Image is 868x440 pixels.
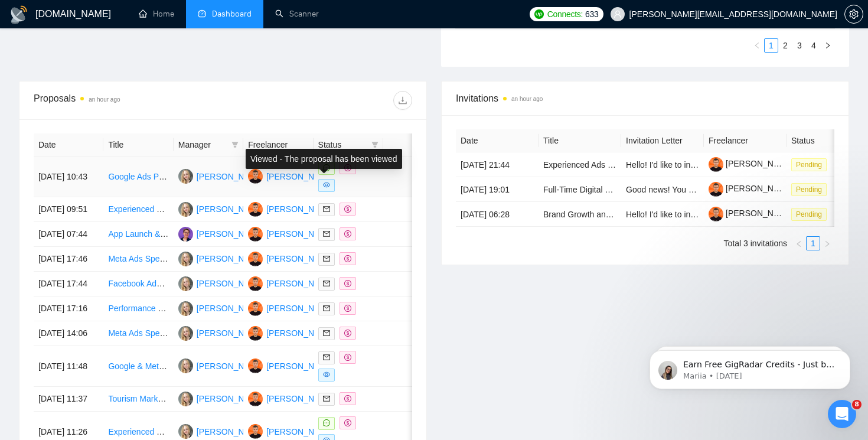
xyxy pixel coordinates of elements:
[539,129,621,152] th: Title
[103,157,173,197] td: Google Ads Performance Marketer (Digitla Subscription & Free Trial Focus)
[539,152,621,177] td: Experienced Ads Specialist Needed for Facebook & Google Ads Optimization (Personalized Caricatures)
[709,208,794,218] a: [PERSON_NAME]
[248,202,263,217] img: YY
[9,5,28,24] img: logo
[344,206,351,213] span: dollar
[614,10,622,18] span: user
[807,237,820,250] a: 1
[807,38,821,53] li: 4
[197,425,265,438] div: [PERSON_NAME]
[543,185,756,194] a: Full-Time Digital Marketing Generalist (B2B SaaS Growth)
[34,247,103,272] td: [DATE] 17:46
[323,305,330,312] span: mail
[174,133,243,157] th: Manager
[266,327,334,340] div: [PERSON_NAME]
[709,157,723,172] img: c14xhZlC-tuZVDV19vT9PqPao_mWkLBFZtPhMWXnAzD5A78GLaVOfmL__cgNkALhSq
[34,387,103,412] td: [DATE] 11:37
[248,252,263,266] img: YY
[248,424,263,439] img: YY
[178,276,193,291] img: KK
[791,208,827,221] span: Pending
[34,272,103,296] td: [DATE] 17:44
[844,9,863,19] a: setting
[791,159,831,169] a: Pending
[791,209,831,219] a: Pending
[344,305,351,312] span: dollar
[248,227,263,242] img: YY
[266,360,334,373] div: [PERSON_NAME]
[344,354,351,361] span: dollar
[178,393,265,403] a: KK[PERSON_NAME]
[103,272,173,296] td: Facebook Ads for Ft. Campbell Chiropractic
[108,304,325,313] a: Performance Marketing Specialist for Google and Meta Ads
[197,252,265,265] div: [PERSON_NAME]
[178,202,193,217] img: KK
[178,138,227,151] span: Manager
[792,38,807,53] li: 3
[248,393,334,403] a: YY[PERSON_NAME]
[243,133,313,157] th: Freelancer
[820,236,834,250] li: Next Page
[248,229,334,238] a: YY[PERSON_NAME]
[275,9,319,19] a: searchScanner
[178,229,265,238] a: NV[PERSON_NAME]
[750,38,764,53] li: Previous Page
[821,38,835,53] button: right
[248,253,334,263] a: YY[PERSON_NAME]
[323,230,330,237] span: mail
[393,91,412,110] button: download
[266,203,334,216] div: [PERSON_NAME]
[709,207,723,221] img: c14xhZlC-tuZVDV19vT9PqPao_mWkLBFZtPhMWXnAzD5A78GLaVOfmL__cgNkALhSq
[178,204,265,213] a: KK[PERSON_NAME]
[103,222,173,247] td: App Launch & Growth Specialist for Early-Stage SaaS Startup
[197,302,265,315] div: [PERSON_NAME]
[845,9,863,19] span: setting
[824,240,831,247] span: right
[178,252,193,266] img: KK
[248,301,263,316] img: YY
[828,400,856,428] iframe: Intercom live chat
[178,326,193,341] img: KK
[750,38,764,53] button: left
[323,395,330,402] span: mail
[266,302,334,315] div: [PERSON_NAME]
[266,252,334,265] div: [PERSON_NAME]
[764,38,778,53] li: 1
[709,182,723,197] img: c14xhZlC-tuZVDV19vT9PqPao_mWkLBFZtPhMWXnAzD5A78GLaVOfmL__cgNkALhSq
[103,197,173,222] td: Experienced Google Ads Manager for Consumer App (PMAX, Search, Demand Gen, etc)
[820,236,834,250] button: right
[34,133,103,157] th: Date
[178,253,265,263] a: KK[PERSON_NAME]
[724,236,787,250] li: Total 3 invitations
[266,277,334,290] div: [PERSON_NAME]
[323,255,330,262] span: mail
[371,141,378,148] span: filter
[34,222,103,247] td: [DATE] 07:44
[248,326,263,341] img: YY
[323,330,330,337] span: mail
[323,181,330,188] span: eye
[229,136,241,154] span: filter
[456,152,539,177] td: [DATE] 21:44
[108,427,344,436] a: Experienced Google Ads Strategist Needed for Revenue Growth
[539,202,621,227] td: Brand Growth and Customer Acquisition Specialist
[89,96,120,103] time: an hour ago
[197,360,265,373] div: [PERSON_NAME]
[456,91,834,106] span: Invitations
[456,202,539,227] td: [DATE] 06:28
[344,395,351,402] span: dollar
[709,184,794,193] a: [PERSON_NAME]
[318,138,367,151] span: Status
[248,171,334,181] a: YY[PERSON_NAME]
[212,9,252,19] span: Dashboard
[178,392,193,406] img: KK
[266,227,334,240] div: [PERSON_NAME]
[178,227,193,242] img: NV
[103,346,173,387] td: Google & Meta Ads Specialist for Real Estate Lead Generation
[394,96,412,105] span: download
[178,358,193,373] img: KK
